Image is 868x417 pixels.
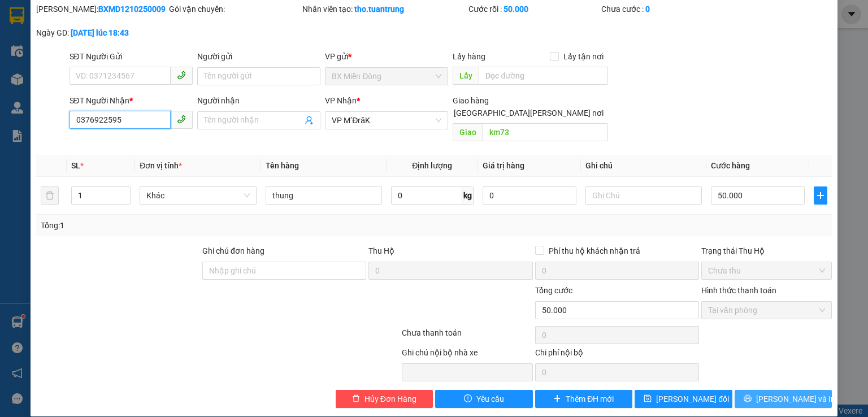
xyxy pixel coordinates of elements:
button: delete [41,186,59,205]
span: Tên hàng [266,161,299,170]
button: plusThêm ĐH mới [535,390,633,408]
div: VP gửi [325,50,448,63]
span: phone [177,71,186,80]
span: printer [744,394,752,403]
span: Lấy hàng [453,52,485,61]
span: Gửi: [10,11,27,23]
b: [DATE] lúc 18:43 [71,28,129,37]
span: DĐ: [108,45,124,57]
th: Ghi chú [581,155,706,177]
input: Ghi Chú [585,186,702,205]
span: Lấy tận nơi [559,50,608,63]
span: VP M’ĐrăK [332,112,441,129]
b: 0 [645,5,650,14]
input: Dọc đường [479,67,608,85]
div: Ngày GD: [36,27,167,39]
div: Nhân viên tạo: [302,3,466,15]
span: plus [814,191,827,200]
span: delete [352,394,360,403]
div: 50.000 [8,66,102,79]
div: SĐT Người Gửi [70,50,193,63]
span: kg [462,186,474,205]
span: Hủy Đơn Hàng [364,393,416,405]
span: Thêm ĐH mới [566,393,614,405]
span: Tổng cước [535,286,572,295]
input: VD: Bàn, Ghế [266,186,382,205]
span: Yêu cầu [476,393,504,405]
b: 50.000 [504,5,528,14]
span: save [644,394,652,403]
div: Tổng: 1 [41,219,336,232]
input: Dọc đường [483,123,608,141]
div: Chưa thanh toán [401,327,533,346]
div: Người gửi [197,50,320,63]
span: VP Nhận [325,96,357,105]
span: Giao hàng [453,96,489,105]
div: Cước rồi : [468,3,599,15]
span: Giá trị hàng [483,161,524,170]
span: Cước hàng [711,161,750,170]
b: BXMD1210250009 [98,5,166,14]
div: Chưa cước : [601,3,732,15]
input: Ghi chú đơn hàng [202,262,366,280]
div: SĐT Người Nhận [70,94,193,107]
span: phone [177,115,186,124]
span: km73 [124,39,167,59]
span: Khác [146,187,249,204]
span: [PERSON_NAME] đổi [656,393,729,405]
div: BX Miền Đông [10,10,100,37]
span: plus [553,394,561,403]
span: [GEOGRAPHIC_DATA][PERSON_NAME] nơi [449,107,608,119]
b: tho.tuantrung [354,5,404,14]
span: Định lượng [412,161,452,170]
label: Ghi chú đơn hàng [202,246,264,255]
span: Phí thu hộ khách nhận trả [544,245,645,257]
span: BX Miền Đông [332,68,441,85]
div: VP M’ĐrăK [108,10,199,23]
span: Đơn vị tính [140,161,182,170]
div: Người nhận [197,94,320,107]
label: Hình thức thanh toán [701,286,776,295]
div: Chi phí nội bộ [535,346,699,363]
span: Nhận: [108,11,135,23]
button: printer[PERSON_NAME] và In [735,390,832,408]
button: plus [814,186,827,205]
span: Chưa thu [708,262,825,279]
span: SL [71,161,80,170]
span: [PERSON_NAME] và In [756,393,835,405]
div: Ghi chú nội bộ nhà xe [402,346,532,363]
div: 0862715583 [108,23,199,39]
span: user-add [305,116,314,125]
span: Thu Hộ [368,246,394,255]
span: CR : [8,67,26,79]
div: [PERSON_NAME]: [36,3,167,15]
button: exclamation-circleYêu cầu [435,390,533,408]
div: Trạng thái Thu Hộ [701,245,832,257]
button: save[PERSON_NAME] đổi [635,390,732,408]
span: exclamation-circle [464,394,472,403]
button: deleteHủy Đơn Hàng [336,390,433,408]
span: Tại văn phòng [708,302,825,319]
div: Gói vận chuyển: [169,3,300,15]
span: Giao [453,123,483,141]
span: Lấy [453,67,479,85]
